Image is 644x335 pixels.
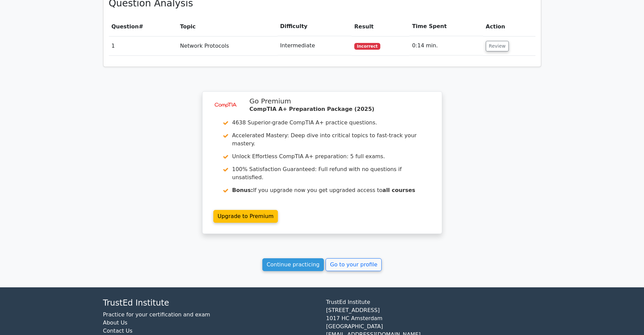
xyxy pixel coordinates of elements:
[278,36,352,55] td: Intermediate
[352,17,409,36] th: Result
[409,36,483,55] td: 0:14 min.
[177,36,278,55] td: Network Protocols
[326,258,382,271] a: Go to your profile
[109,17,177,36] th: #
[103,328,133,334] a: Contact Us
[409,17,483,36] th: Time Spent
[354,43,380,50] span: Incorrect
[109,36,177,55] td: 1
[103,319,127,326] a: About Us
[486,41,509,51] button: Review
[483,17,535,36] th: Action
[112,23,139,30] span: Question
[262,258,324,271] a: Continue practicing
[213,210,278,223] a: Upgrade to Premium
[278,17,352,36] th: Difficulty
[177,17,278,36] th: Topic
[103,298,318,308] h4: TrustEd Institute
[103,311,210,318] a: Practice for your certification and exam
